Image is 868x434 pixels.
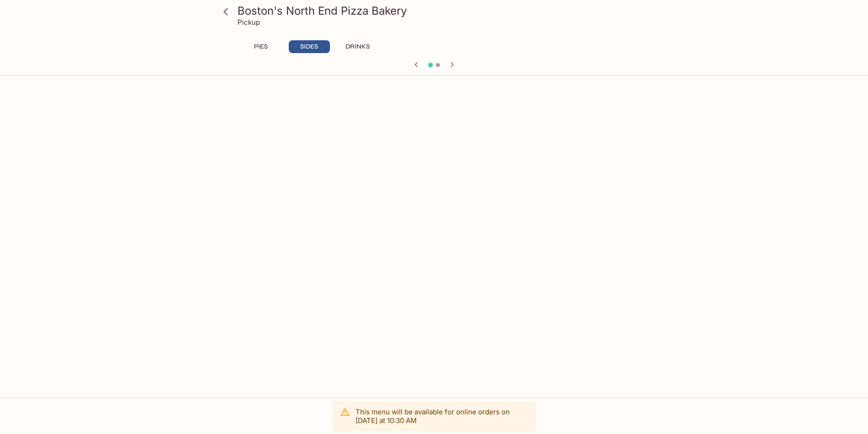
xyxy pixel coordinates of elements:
[240,40,281,53] button: PIES
[289,40,330,53] button: SIDES
[237,4,647,18] h3: Boston's North End Pizza Bakery
[337,40,378,53] button: DRINKS
[356,407,528,425] p: This menu will be available for online orders on [DATE] at 10:30 AM
[237,18,260,27] p: Pickup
